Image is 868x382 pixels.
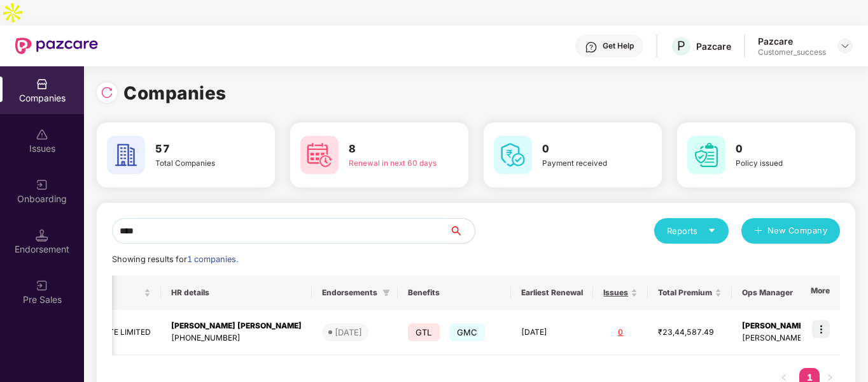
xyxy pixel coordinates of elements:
div: [PHONE_NUMBER] [171,332,302,344]
img: svg+xml;base64,PHN2ZyBpZD0iUmVsb2FkLTMyeDMyIiB4bWxucz0iaHR0cDovL3d3dy53My5vcmcvMjAwMC9zdmciIHdpZH... [101,86,113,99]
th: Issues [593,275,648,310]
img: svg+xml;base64,PHN2ZyBpZD0iQ29tcGFuaWVzIiB4bWxucz0iaHR0cDovL3d3dy53My5vcmcvMjAwMC9zdmciIHdpZHRoPS... [36,78,48,91]
span: left [780,374,788,381]
span: caret-down [708,226,716,235]
div: Payment received [542,158,630,169]
div: 0 [603,327,638,339]
img: icon [812,320,830,338]
div: [DATE] [335,326,362,339]
img: svg+xml;base64,PHN2ZyB4bWxucz0iaHR0cDovL3d3dy53My5vcmcvMjAwMC9zdmciIHdpZHRoPSI2MCIgaGVpZ2h0PSI2MC... [107,136,145,174]
span: filter [380,285,393,300]
div: Reports [667,224,716,237]
h3: 0 [736,141,823,158]
div: Total Companies [155,158,243,169]
img: svg+xml;base64,PHN2ZyB4bWxucz0iaHR0cDovL3d3dy53My5vcmcvMjAwMC9zdmciIHdpZHRoPSI2MCIgaGVpZ2h0PSI2MC... [494,136,532,174]
span: Endorsements [322,288,377,298]
span: P [677,38,685,54]
img: svg+xml;base64,PHN2ZyB3aWR0aD0iMjAiIGhlaWdodD0iMjAiIHZpZXdCb3g9IjAgMCAyMCAyMCIgZmlsbD0ibm9uZSIgeG... [36,279,48,292]
img: svg+xml;base64,PHN2ZyB4bWxucz0iaHR0cDovL3d3dy53My5vcmcvMjAwMC9zdmciIHdpZHRoPSI2MCIgaGVpZ2h0PSI2MC... [687,136,725,174]
img: svg+xml;base64,PHN2ZyB4bWxucz0iaHR0cDovL3d3dy53My5vcmcvMjAwMC9zdmciIHdpZHRoPSI2MCIgaGVpZ2h0PSI2MC... [300,136,339,174]
img: svg+xml;base64,PHN2ZyBpZD0iSXNzdWVzX2Rpc2FibGVkIiB4bWxucz0iaHR0cDovL3d3dy53My5vcmcvMjAwMC9zdmciIH... [36,128,48,141]
span: New Company [767,224,828,237]
h3: 57 [155,141,243,158]
span: Showing results for [112,254,238,264]
button: plusNew Company [741,218,840,244]
div: Policy issued [736,158,823,169]
span: Total Premium [658,288,712,298]
div: Customer_success [758,47,826,57]
img: svg+xml;base64,PHN2ZyB3aWR0aD0iMjAiIGhlaWdodD0iMjAiIHZpZXdCb3g9IjAgMCAyMCAyMCIgZmlsbD0ibm9uZSIgeG... [36,179,48,191]
span: search [449,226,475,236]
img: svg+xml;base64,PHN2ZyBpZD0iRHJvcGRvd24tMzJ4MzIiIHhtbG5zPSJodHRwOi8vd3d3LnczLm9yZy8yMDAwL3N2ZyIgd2... [840,41,850,51]
div: ₹23,44,587.49 [658,327,722,339]
span: Issues [603,288,628,298]
img: svg+xml;base64,PHN2ZyB3aWR0aD0iMTQuNSIgaGVpZ2h0PSIxNC41IiB2aWV3Qm94PSIwIDAgMTYgMTYiIGZpbGw9Im5vbm... [36,229,48,242]
div: Renewal in next 60 days [349,158,437,169]
span: plus [754,226,762,237]
img: svg+xml;base64,PHN2ZyBpZD0iSGVscC0zMngzMiIgeG1sbnM9Imh0dHA6Ly93d3cudzMub3JnLzIwMDAvc3ZnIiB3aWR0aD... [585,41,598,54]
h3: 8 [349,141,437,158]
th: Earliest Renewal [511,275,593,310]
div: Get Help [603,41,634,51]
span: 1 companies. [187,254,238,264]
span: right [826,374,834,381]
th: More [801,275,840,310]
span: GTL [408,323,440,341]
div: Pazcare [758,35,826,47]
span: filter [382,289,390,297]
button: search [449,218,475,244]
span: GMC [449,323,486,341]
th: Benefits [398,275,511,310]
h1: Companies [123,79,227,107]
h3: 0 [542,141,630,158]
img: New Pazcare Logo [15,38,98,54]
th: Total Premium [648,275,732,310]
td: [DATE] [511,310,593,355]
div: [PERSON_NAME] [PERSON_NAME] [171,320,302,332]
div: Pazcare [696,40,731,52]
th: HR details [161,275,312,310]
